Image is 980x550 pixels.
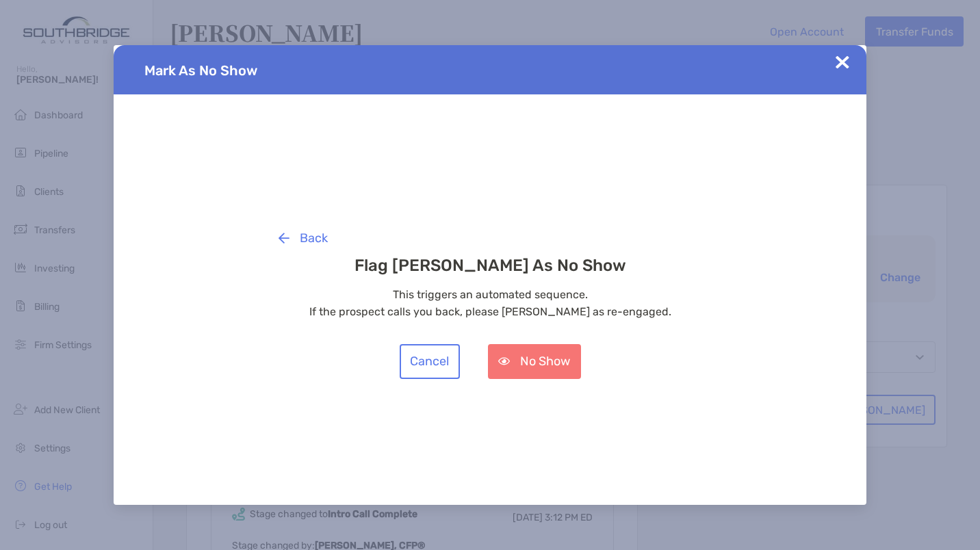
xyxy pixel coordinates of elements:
h3: Flag [PERSON_NAME] As No Show [268,256,712,275]
button: Back [268,221,338,256]
img: Close Updates Zoe [836,55,849,69]
button: Cancel [400,344,460,379]
img: button icon [279,233,289,244]
p: This triggers an automated sequence. [268,286,712,303]
span: Mark As No Show [144,62,257,79]
p: If the prospect calls you back, please [PERSON_NAME] as re-engaged. [268,303,712,320]
button: No Show [488,344,581,379]
img: button icon [498,357,510,365]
